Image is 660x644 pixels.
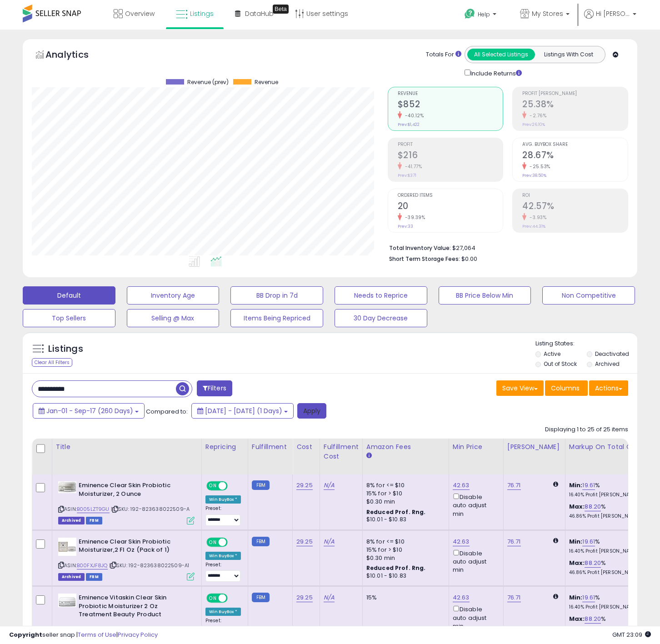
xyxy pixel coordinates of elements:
small: FBM [252,480,270,490]
small: -2.76% [526,112,546,119]
small: FBM [252,537,270,546]
a: 88.20 [585,614,601,624]
a: 19.61 [582,481,595,490]
b: Min: [569,481,583,489]
h2: 20 [398,201,503,213]
a: 19.61 [582,593,595,602]
a: 29.25 [296,537,313,546]
div: Amazon Fees [366,442,445,452]
a: 76.71 [507,593,521,602]
button: Apply [297,403,326,419]
small: Prev: 38.50% [522,173,546,178]
button: Save View [496,380,544,396]
button: Items Being Repriced [230,309,323,327]
button: All Selected Listings [467,49,535,60]
p: 16.40% Profit [PERSON_NAME] [569,492,645,498]
small: Prev: $371 [398,173,416,178]
p: 46.86% Profit [PERSON_NAME] [569,513,645,519]
strong: Copyright [9,630,42,639]
li: $27,064 [389,242,621,253]
span: Jan-01 - Sep-17 (260 Days) [46,406,133,415]
button: Columns [545,380,588,396]
span: Profit [PERSON_NAME] [522,91,628,96]
a: 19.61 [582,537,595,546]
span: OFF [226,594,241,602]
div: seller snap | | [9,631,158,639]
span: Revenue [255,79,278,85]
div: Markup on Total Cost [569,442,648,452]
div: Disable auto adjust min [453,492,496,518]
h5: Listings [48,343,83,355]
span: FBM [86,573,102,581]
small: Prev: 33 [398,224,413,229]
div: $10.01 - $10.83 [366,572,442,580]
b: Eminence Clear Skin Probiotic Moisturizer,2 Fl Oz (Pack of 1) [79,538,189,557]
b: Eminence Vitaskin Clear Skin Probiotic Moisturizer 2 Oz Treatment Beauty Product [79,594,189,621]
div: % [569,615,645,632]
a: 76.71 [507,481,521,490]
span: DataHub [245,9,274,18]
div: $10.01 - $10.83 [366,516,442,524]
div: [PERSON_NAME] [507,442,561,452]
a: Terms of Use [78,630,116,639]
span: Compared to: [146,407,188,416]
a: 29.25 [296,593,313,602]
small: -39.39% [402,214,425,221]
small: -3.93% [526,214,546,221]
div: Preset: [205,505,241,525]
small: FBM [252,593,270,602]
span: ON [207,594,219,602]
b: Eminence Clear Skin Probiotic Moisturizer, 2 Ounce [79,481,189,500]
div: $0.30 min [366,554,442,562]
p: 16.40% Profit [PERSON_NAME] [569,604,645,610]
button: Jan-01 - Sep-17 (260 Days) [33,403,145,419]
small: -40.12% [402,112,424,119]
div: ASIN: [58,538,195,580]
div: Preset: [205,618,241,638]
button: Needs to Reprice [335,286,427,305]
div: Clear All Filters [32,358,72,367]
div: Fulfillment [252,442,289,452]
label: Deactivated [595,350,629,358]
span: Help [478,10,490,18]
span: Ordered Items [398,193,503,198]
small: -25.53% [526,163,550,170]
button: Actions [589,380,628,396]
div: % [569,503,645,519]
div: Repricing [205,442,244,452]
b: Min: [569,593,583,602]
span: Avg. Buybox Share [522,142,628,147]
small: -41.77% [402,163,422,170]
div: Title [56,442,198,452]
button: Listings With Cost [535,49,602,60]
a: 88.20 [585,502,601,511]
span: Revenue [398,91,503,96]
a: N/A [324,537,335,546]
div: % [569,594,645,610]
a: Hi [PERSON_NAME] [584,9,636,30]
button: Selling @ Max [127,309,220,327]
a: B005LZT9GU [77,505,110,513]
small: Amazon Fees. [366,452,372,460]
small: Prev: $1,422 [398,122,420,127]
a: 88.20 [585,559,601,568]
div: ASIN: [58,481,195,524]
span: My Stores [532,9,563,18]
button: Top Sellers [23,309,115,327]
div: Cost [296,442,316,452]
div: Displaying 1 to 25 of 25 items [545,425,628,434]
label: Out of Stock [544,360,577,368]
a: 42.63 [453,481,470,490]
a: N/A [324,593,335,602]
div: 15% for > $10 [366,489,442,498]
span: | SKU: 192-823638022509-A [111,505,190,513]
h2: $216 [398,150,503,162]
div: $0.30 min [366,498,442,506]
button: Filters [197,380,232,396]
h2: 28.67% [522,150,628,162]
b: Total Inventory Value: [389,244,451,252]
div: Disable auto adjust min [453,548,496,574]
button: BB Drop in 7d [230,286,323,305]
span: Overview [125,9,155,18]
span: OFF [226,538,241,546]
